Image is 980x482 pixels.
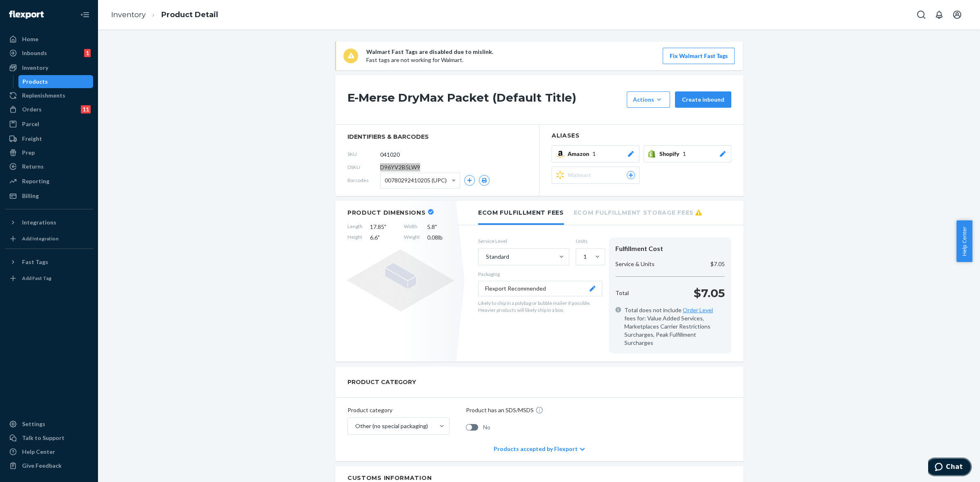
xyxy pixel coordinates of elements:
h1: E-Merse DryMax Packet (Default Title) [347,91,623,108]
span: " [384,223,386,230]
li: Ecom Fulfillment Storage Fees [574,201,702,223]
a: Parcel [5,118,93,131]
button: Walmart [552,167,639,184]
h2: Product Dimensions [347,209,426,216]
span: DSKU [347,164,380,171]
input: Other (no special packaging) [354,422,355,430]
a: Product Detail [161,10,218,19]
div: Help Center [22,448,55,456]
p: Product category [347,406,450,414]
label: Service Level [478,238,569,244]
span: Barcodes [347,177,380,184]
div: Give Feedback [22,462,62,470]
span: Walmart [568,171,595,179]
span: 17.85 [370,223,396,231]
p: Fast tags are not working for Walmart. [366,56,493,64]
button: Shopify1 [644,145,731,162]
p: Likely to ship in a polybag or bubble mailer if possible. Heavier products will likely ship in a ... [478,300,602,313]
span: 1 [683,150,686,158]
button: Flexport Recommended [478,281,602,296]
div: Add Integration [22,235,58,242]
span: No [483,423,490,431]
a: Billing [5,189,93,202]
div: Returns [22,162,44,171]
h2: Aliases [552,133,731,139]
h2: Customs Information [347,474,731,482]
a: Order Level [683,307,713,313]
div: Other (no special packaging) [355,422,428,430]
iframe: Opens a widget where you can chat to one of our agents [928,458,972,478]
div: Inventory [22,64,48,72]
span: identifiers & barcodes [347,133,527,141]
p: $7.05 [694,285,725,301]
div: Inbounds [22,49,47,57]
div: Replenishments [22,91,65,100]
div: Orders [22,105,42,113]
div: Integrations [22,218,56,227]
div: Talk to Support [22,434,65,442]
a: Prep [5,146,93,159]
a: Inventory [5,61,93,74]
a: Inbounds1 [5,47,93,60]
button: Open account menu [949,7,965,23]
li: Ecom Fulfillment Fees [478,201,564,225]
a: Help Center [5,445,93,458]
span: 1 [592,150,596,158]
button: Actions [627,91,670,108]
p: $7.05 [710,260,725,268]
div: Settings [22,420,45,428]
div: 1 [584,253,587,261]
div: Parcel [22,120,39,128]
div: Home [22,35,38,43]
span: Length [347,223,363,231]
div: Fast Tags [22,258,48,266]
img: Flexport logo [9,11,44,19]
button: Fast Tags [5,255,93,269]
span: 0.08 lb [427,233,454,242]
div: Add Fast Tag [22,275,51,282]
a: Returns [5,160,93,173]
p: Service & Units [615,260,655,268]
div: Reporting [22,177,49,185]
a: Reporting [5,175,93,188]
input: 1 [583,253,584,261]
a: Inventory [111,10,146,19]
a: Orders11 [5,103,93,116]
span: " [435,223,437,230]
span: Amazon [568,150,592,158]
button: Close Navigation [77,7,93,23]
p: Product has an SDS/MSDS [466,406,534,414]
span: 00780292410205 (UPC) [385,173,447,187]
button: Create inbound [675,91,731,108]
span: Width [404,223,420,231]
div: 11 [81,105,91,113]
span: " [378,234,380,241]
button: Fix Walmart Fast Tags [663,48,735,64]
button: Integrations [5,216,93,229]
ol: breadcrumbs [105,3,225,27]
div: Prep [22,149,35,157]
div: Standard [486,253,509,261]
span: SKU [347,151,380,158]
p: Walmart Fast Tags are disabled due to mislink. [366,48,493,56]
label: Units [576,238,602,244]
span: D96YV2B5LW9 [380,163,420,171]
button: Talk to Support [5,431,93,444]
div: Products accepted by Flexport [494,437,585,461]
button: Help Center [956,220,972,262]
a: Home [5,33,93,46]
a: Freight [5,132,93,145]
span: Total does not include fees for: Value Added Services, Marketplaces Carrier Restrictions Surcharg... [624,306,725,347]
span: 5.8 [427,223,454,231]
div: Products [22,78,48,86]
span: 6.6 [370,233,396,242]
div: Billing [22,192,39,200]
h2: PRODUCT CATEGORY [347,375,416,389]
a: Settings [5,418,93,431]
span: Height [347,233,363,242]
button: Amazon1 [552,145,639,162]
a: Replenishments [5,89,93,102]
div: Freight [22,135,42,143]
